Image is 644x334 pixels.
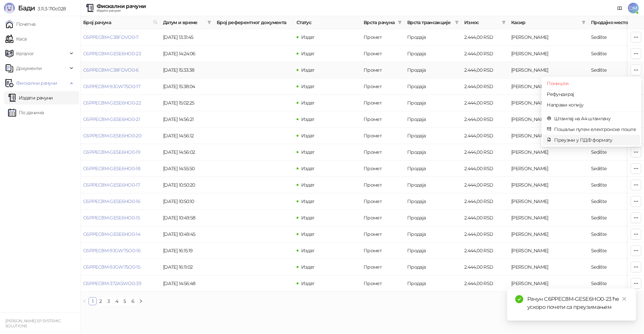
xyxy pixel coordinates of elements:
td: [DATE] 14:55:50 [160,160,214,177]
span: Штампај на А4 штампачу [554,115,636,122]
td: [DATE] 14:56:02 [160,144,214,160]
a: C6PPEC8M-C38FDVO0-7 [83,34,139,40]
td: Промет [361,226,405,243]
span: right [139,299,143,303]
div: Фискални рачуни [97,4,146,9]
td: Промет [361,275,405,292]
td: C6PPEC8M-GESE6HO0-14 [80,226,160,243]
span: filter [580,17,587,27]
span: filter [398,20,402,24]
td: Промет [361,128,405,144]
a: 1 [89,297,96,305]
li: 6 [129,297,137,305]
td: Промет [361,111,405,128]
td: 2.444,00 RSD [462,193,508,210]
td: 2.444,00 RSD [462,111,508,128]
a: Почетна [5,17,36,31]
a: Документација [614,3,625,13]
td: [DATE] 14:56:21 [160,111,214,128]
span: filter [206,17,213,27]
span: check-circle [515,295,523,303]
td: Продаја [405,29,462,46]
td: [DATE] 10:50:20 [160,177,214,193]
a: Close [621,295,628,303]
td: Продаја [405,62,462,78]
span: Поништи [547,80,636,87]
span: Издат [301,100,315,106]
td: Продаја [405,78,462,95]
td: [DATE] 14:56:12 [160,128,214,144]
a: Издати рачуни [8,91,53,105]
td: [DATE] 16:11:02 [160,259,214,275]
td: Darko Marković [508,29,588,46]
a: C6PPEC8M-GESE6HO0-23 [83,51,141,57]
td: 2.444,00 RSD [462,259,508,275]
td: Продаја [405,46,462,62]
td: Промет [361,193,405,210]
span: filter [453,17,460,27]
td: C6PPEC8M-GESE6HO0-22 [80,95,160,111]
button: left [80,297,89,305]
span: Издат [301,215,315,221]
td: [DATE] 10:49:45 [160,226,214,243]
td: Промет [361,160,405,177]
span: Издат [301,182,315,188]
td: Промет [361,62,405,78]
span: Издат [301,34,315,40]
td: C6PPEC8M-GESE6HO0-18 [80,160,160,177]
a: 4 [113,297,120,305]
td: C6PPEC8M-GESE6HO0-15 [80,210,160,226]
th: Статус [294,16,361,29]
td: 2.444,00 RSD [462,177,508,193]
span: Издат [301,264,315,270]
span: left [83,299,87,303]
a: C6PPEC8M-9JGW75O0-17 [83,83,140,89]
td: C6PPEC8M-372A5WO0-39 [80,275,160,292]
a: C6PPEC8M-GESE6HO0-16 [83,198,140,204]
td: [DATE] 14:24:06 [160,46,214,62]
td: Продаја [405,243,462,259]
td: [DATE] 10:50:10 [160,193,214,210]
td: 2.444,00 RSD [462,78,508,95]
td: 2.444,00 RSD [462,243,508,259]
span: Издат [301,165,315,172]
span: Направи копију [547,101,636,109]
td: C6PPEC8M-GESE6HO0-17 [80,177,160,193]
th: Врста трансакције [405,16,462,29]
span: Издат [301,51,315,57]
td: Продаја [405,193,462,210]
td: Darko Marković [508,160,588,177]
td: Продаја [405,128,462,144]
td: 2.444,00 RSD [462,275,508,292]
td: Продаја [405,177,462,193]
span: filter [396,17,403,27]
img: Logo [4,3,15,13]
a: C6PPEC8M-9JGW75O0-16 [83,248,141,254]
span: Преузми у ПДФ формату [554,136,636,144]
th: Број рачуна [80,16,160,29]
td: Darko Marković [508,128,588,144]
td: Промет [361,78,405,95]
td: Продаја [405,111,462,128]
td: Промет [361,177,405,193]
td: Darko Marković [508,243,588,259]
td: [DATE] 15:02:25 [160,95,214,111]
td: Darko Marković [508,259,588,275]
li: 5 [121,297,129,305]
a: C6PPEC8M-9JGW75O0-15 [83,264,140,270]
a: C6PPEC8M-372A5WO0-39 [83,280,141,286]
a: Каса [5,32,26,46]
a: C6PPEC8M-C38FDVO0-6 [83,67,139,73]
td: 2.444,00 RSD [462,160,508,177]
td: Продаја [405,226,462,243]
span: Врста трансакције [407,19,452,26]
span: Датум и време [163,19,205,26]
td: C6PPEC8M-9JGW75O0-16 [80,243,160,259]
td: Промет [361,95,405,111]
td: Продаја [405,275,462,292]
td: 2.444,00 RSD [462,226,508,243]
td: Darko Marković [508,111,588,128]
a: C6PPEC8M-GESE6HO0-17 [83,182,140,188]
th: Касир [508,16,588,29]
th: Број референтног документа [214,16,294,29]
